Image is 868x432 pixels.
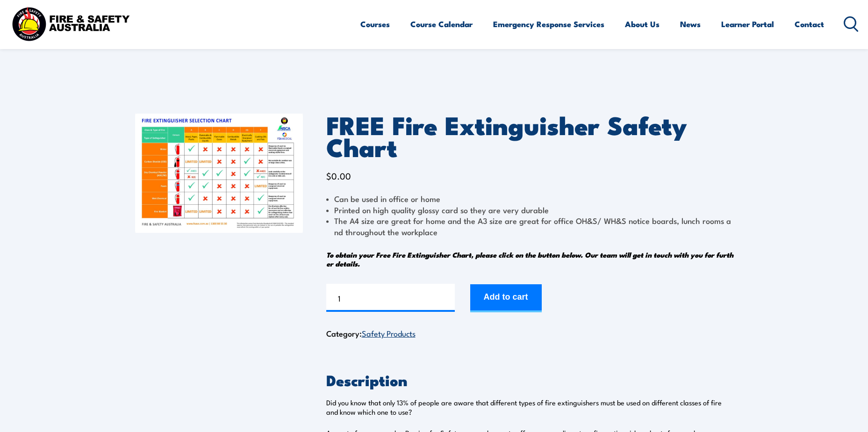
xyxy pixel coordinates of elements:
input: Product quantity [326,284,455,312]
li: The A4 size are great for home and the A3 size are great for office OH&S/ WH&S notice boards, lun... [326,215,733,237]
a: News [680,12,701,36]
a: Learner Portal [721,12,774,36]
p: Did you know that only 13% of people are aware that different types of fire extinguishers must be... [326,398,733,417]
li: Can be used in office or home [326,193,733,204]
a: About Us [625,12,660,36]
a: Contact [795,12,824,36]
span: $ [326,169,331,182]
img: FREE Fire Extinguisher Safety Chart [135,114,303,233]
h2: Description [326,373,733,386]
h1: FREE Fire Extinguisher Safety Chart [326,114,733,157]
bdi: 0.00 [326,169,351,182]
span: Category: [326,327,416,339]
em: To obtain your Free Fire Extinguisher Chart, please click on the button below. Our team will get ... [326,249,733,269]
a: Emergency Response Services [493,12,604,36]
li: Printed on high quality glossy card so they are very durable [326,204,733,215]
button: Add to cart [470,284,542,312]
a: Courses [360,12,390,36]
a: Course Calendar [410,12,473,36]
a: Safety Products [362,327,416,338]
